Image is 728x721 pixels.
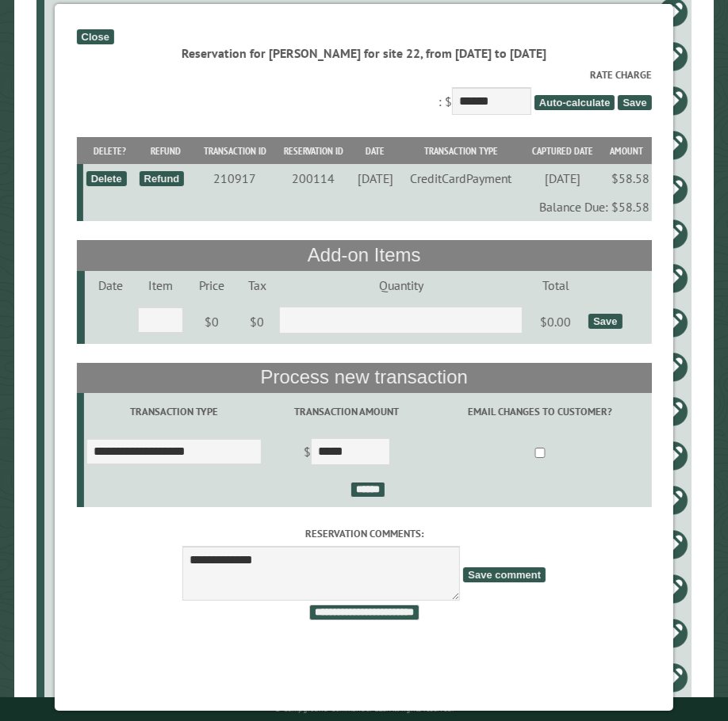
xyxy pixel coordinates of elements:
[275,164,351,193] td: 200114
[265,431,429,475] td: $
[601,164,651,193] td: $58.58
[139,171,184,186] div: Refund
[274,704,454,714] small: © Campground Commander LLC. All rights reserved.
[525,271,586,299] td: Total
[523,164,602,193] td: [DATE]
[83,193,651,221] td: Balance Due: $58.58
[237,299,277,344] td: $0
[51,403,88,419] div: 5
[83,137,136,165] th: Delete?
[51,181,88,197] div: 45
[85,271,135,299] td: Date
[523,137,602,165] th: Captured Date
[136,137,195,165] th: Refund
[351,164,399,193] td: [DATE]
[463,567,546,582] span: Save comment
[51,137,88,153] div: 26
[51,492,88,508] div: 22
[195,164,275,193] td: 210917
[275,137,351,165] th: Reservation ID
[51,581,88,597] div: 20
[51,4,88,20] div: 1
[267,404,426,419] label: Transaction Amount
[51,226,88,242] div: 50
[51,93,88,109] div: 44A
[51,669,88,685] div: 13
[237,271,277,299] td: Tax
[195,137,275,165] th: Transaction ID
[51,315,88,330] div: 31
[76,526,651,541] label: Reservation comments:
[277,271,525,299] td: Quantity
[76,44,651,62] div: Reservation for [PERSON_NAME] for site 22, from [DATE] to [DATE]
[86,404,262,419] label: Transaction Type
[186,271,237,299] td: Price
[136,271,186,299] td: Item
[588,314,622,329] div: Save
[618,95,651,110] span: Save
[76,240,651,270] th: Add-on Items
[51,536,88,552] div: 20A
[399,164,523,193] td: CreditCardPayment
[601,137,651,165] th: Amount
[86,171,126,186] div: Delete
[186,299,237,344] td: $0
[76,363,651,393] th: Process new transaction
[51,359,88,375] div: 27
[76,67,651,119] div: : $
[51,270,88,286] div: 52
[535,95,615,110] span: Auto-calculate
[51,625,88,641] div: 7
[51,448,88,463] div: 53
[51,48,88,64] div: 16
[76,67,651,82] label: Rate Charge
[431,404,649,419] label: Email changes to customer?
[351,137,399,165] th: Date
[525,299,586,344] td: $0.00
[76,29,113,44] div: Close
[399,137,523,165] th: Transaction Type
